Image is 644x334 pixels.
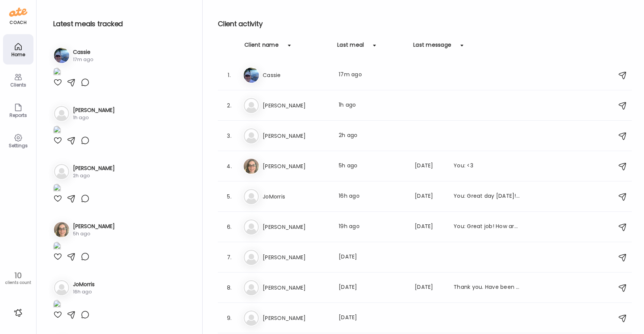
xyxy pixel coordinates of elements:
[73,288,95,295] div: 16h ago
[263,101,330,110] h3: [PERSON_NAME]
[54,222,69,237] img: avatars%2FYr2TRmk546hTF5UKtBKijktb52i2
[244,250,259,265] img: bg-avatar-default.svg
[415,222,444,232] div: [DATE]
[53,242,61,252] img: images%2FYr2TRmk546hTF5UKtBKijktb52i2%2FVhhUGRuhVJwRD7MXedmm%2FrlsblTrpI0ZnwrTtsrWe_1080
[225,162,234,171] div: 4.
[53,300,61,310] img: images%2F1KjkGFBI6Te2W9JquM6ZZ46nDCs1%2FPqCNCPLILUCfPH7SuWgC%2F37bToZB6raWPQTlb5faN_1080
[244,280,259,295] img: bg-avatar-default.svg
[225,314,234,323] div: 9.
[225,222,234,232] div: 6.
[73,164,115,172] h3: [PERSON_NAME]
[225,71,234,80] div: 1.
[454,162,520,171] div: You: <3
[10,19,27,26] div: coach
[263,131,330,140] h3: [PERSON_NAME]
[339,283,406,292] div: [DATE]
[53,126,61,136] img: images%2FLWLdH1wSKAW3US68JvMrF7OC12z2%2FieL0bcSFPsOu3EaEpmQg%2FNrjDHjrpP7wohc0fiuZ5_1080
[454,222,520,232] div: You: Great job! How are you finding the app?
[54,48,69,63] img: avatars%2FjTu57vD8tzgDGGVSazPdCX9NNMy1
[9,6,27,18] img: ate
[244,159,259,174] img: avatars%2FYr2TRmk546hTF5UKtBKijktb52i2
[263,314,330,323] h3: [PERSON_NAME]
[415,283,444,292] div: [DATE]
[5,143,32,148] div: Settings
[339,101,406,110] div: 1h ago
[73,280,95,288] h3: JoMorris
[339,192,406,201] div: 16h ago
[263,162,330,171] h3: [PERSON_NAME]
[53,184,61,194] img: images%2FyN52E8KBsQPlWhIVNLKrthkW1YP2%2FnqFbzguoUal7mlTGKKYB%2Fu071SkXaIlunordAKVMX_1080
[73,106,115,114] h3: [PERSON_NAME]
[415,162,444,171] div: [DATE]
[454,283,520,292] div: Thank you. Have been trying to stick to It and finding it very insightful. Haven’t finished recor...
[339,131,406,140] div: 2h ago
[73,222,115,230] h3: [PERSON_NAME]
[5,113,32,118] div: Reports
[73,48,93,56] h3: Cassie
[3,271,33,280] div: 10
[263,253,330,262] h3: [PERSON_NAME]
[225,131,234,140] div: 3.
[225,192,234,201] div: 5.
[263,222,330,232] h3: [PERSON_NAME]
[225,253,234,262] div: 7.
[53,68,61,78] img: images%2FjTu57vD8tzgDGGVSazPdCX9NNMy1%2FEawedyIMJO5BY9f9ZWFk%2FurrfzOiVvX7n2AuUHK99_1080
[413,41,451,53] div: Last message
[263,71,330,80] h3: Cassie
[244,219,259,235] img: bg-avatar-default.svg
[339,253,406,262] div: [DATE]
[73,172,115,179] div: 2h ago
[415,192,444,201] div: [DATE]
[73,230,115,237] div: 5h ago
[339,71,406,80] div: 17m ago
[339,162,406,171] div: 5h ago
[5,52,32,57] div: Home
[5,82,32,87] div: Clients
[339,314,406,323] div: [DATE]
[73,56,93,63] div: 17m ago
[244,68,259,83] img: avatars%2FjTu57vD8tzgDGGVSazPdCX9NNMy1
[339,222,406,232] div: 19h ago
[454,192,520,201] div: You: Great day [DATE]! Good protein, veggies and even beans!
[73,114,115,121] div: 1h ago
[244,128,259,143] img: bg-avatar-default.svg
[225,283,234,292] div: 8.
[225,101,234,110] div: 2.
[54,280,69,295] img: bg-avatar-default.svg
[54,164,69,179] img: bg-avatar-default.svg
[244,310,259,326] img: bg-avatar-default.svg
[244,98,259,113] img: bg-avatar-default.svg
[263,192,330,201] h3: JoMorris
[218,18,632,30] h2: Client activity
[244,41,279,53] div: Client name
[54,106,69,121] img: bg-avatar-default.svg
[337,41,364,53] div: Last meal
[53,18,190,30] h2: Latest meals tracked
[263,283,330,292] h3: [PERSON_NAME]
[3,280,33,285] div: clients count
[244,189,259,204] img: bg-avatar-default.svg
